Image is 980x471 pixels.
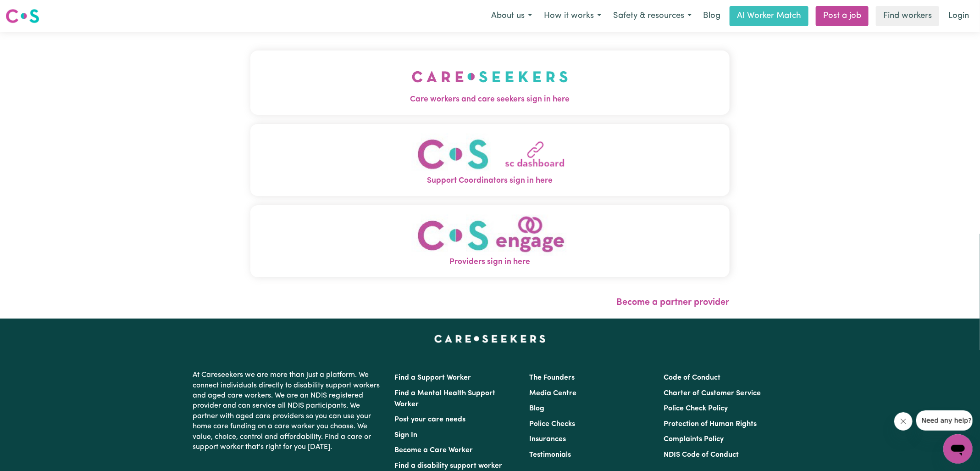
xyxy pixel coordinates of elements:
button: About us [485,6,538,26]
a: Login [943,6,974,26]
button: Care workers and care seekers sign in here [250,50,730,115]
a: The Founders [529,374,575,381]
a: Become a partner provider [617,298,730,307]
a: Find a disability support worker [395,462,503,470]
a: Become a Care Worker [395,447,473,454]
a: Testimonials [529,451,571,459]
a: Media Centre [529,390,576,397]
a: Police Check Policy [664,405,728,412]
a: Charter of Customer Service [664,390,761,397]
button: Providers sign in here [250,205,730,277]
a: NDIS Code of Conduct [664,451,739,459]
iframe: Message from company [916,410,973,431]
a: Complaints Policy [664,436,724,443]
a: AI Worker Match [730,6,808,26]
a: Find a Mental Health Support Worker [395,390,496,408]
iframe: Close message [894,412,913,431]
button: How it works [538,6,607,26]
a: Careseekers home page [434,335,546,342]
span: Care workers and care seekers sign in here [250,94,730,106]
a: Protection of Human Rights [664,421,757,428]
a: Find a Support Worker [395,374,471,381]
a: Sign In [395,432,418,439]
a: Blog [529,405,544,412]
iframe: Button to launch messaging window [943,434,973,464]
p: At Careseekers we are more than just a platform. We connect individuals directly to disability su... [193,366,384,456]
img: Careseekers logo [6,8,39,24]
a: Police Checks [529,421,575,428]
a: Post your care needs [395,416,466,423]
span: Support Coordinators sign in here [250,175,730,187]
button: Support Coordinators sign in here [250,124,730,196]
button: Safety & resources [607,6,698,26]
a: Post a job [816,6,869,26]
span: Providers sign in here [250,256,730,268]
a: Code of Conduct [664,374,720,381]
a: Blog [698,6,726,26]
a: Find workers [876,6,939,26]
a: Careseekers logo [6,6,39,27]
a: Insurances [529,436,566,443]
